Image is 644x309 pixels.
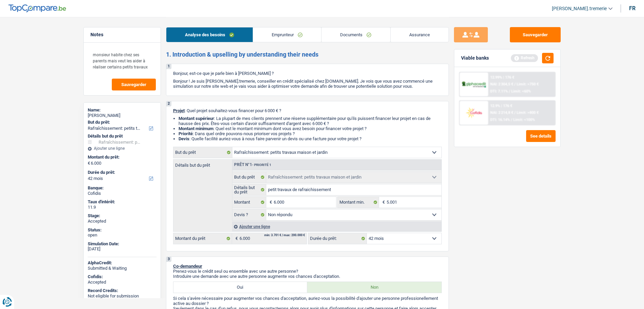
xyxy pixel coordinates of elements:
div: Accepted [88,219,157,224]
div: Viable banks [461,55,489,61]
span: Co-demandeur [173,264,202,269]
p: Introduire une demande avec une autre personne augmente vos chances d'acceptation. [173,274,442,279]
div: [PERSON_NAME] [88,113,157,118]
span: [PERSON_NAME].tremerie [552,6,607,12]
li: : Quelle facilité auriez-vous à nous faire parvenir un devis ou une facture pour votre projet ? [179,136,442,141]
label: Durée du prêt: [88,170,155,175]
div: AlphaCredit: [88,260,157,266]
span: DTI: 7.11% [490,89,508,94]
li: : Quel est le montant minimum dont vous avez besoin pour financer votre projet ? [179,126,442,131]
span: Limit: >750 € [517,82,539,86]
span: € [88,161,90,166]
div: Taux d'intérêt: [88,199,157,205]
span: Limit: <100% [513,118,535,122]
div: Banque: [88,185,157,191]
span: NAI: 2 304,5 € [490,82,513,86]
span: Sauvegarder [121,82,146,87]
div: Cofidis: [88,274,157,280]
span: DTI: 16.14% [490,118,510,122]
div: min: 3.701 € / max: 200.000 € [264,234,305,237]
div: Simulation Date: [88,241,157,247]
li: : Dans quel ordre pouvons-nous prioriser vos projets ? [179,131,442,136]
span: Devis [179,136,189,141]
label: Montant min. [338,197,379,208]
span: NAI: 2 214,8 € [490,110,513,115]
div: Prêt n°1 [232,163,273,167]
h5: Notes [90,32,154,38]
button: See details [526,130,556,142]
div: Status: [88,227,157,233]
label: Devis ? [232,209,267,220]
p: Bonjour ! Je suis [PERSON_NAME].tremerie, conseiller en crédit spécialisé chez [DOMAIN_NAME]. Je ... [173,79,442,89]
span: / [509,89,510,94]
div: Refresh [511,54,538,62]
div: Ajouter une ligne [88,146,157,151]
p: : Quel projet souhaitez-vous financer pour 6 000 € ? [173,108,442,113]
strong: Montant minimum [179,126,213,131]
h2: 1. Introduction & upselling by understanding their needs [166,51,449,58]
li: : La plupart de mes clients prennent une réserve supplémentaire pour qu'ils puissent financer leu... [179,116,442,126]
span: / [514,82,516,86]
span: - Priorité 1 [252,163,271,167]
label: But du prêt: [88,120,155,125]
label: But du prêt [232,172,267,183]
label: Durée du prêt: [308,233,367,244]
div: 12.9% | 176 € [490,104,512,108]
div: Cofidis [88,191,157,196]
span: Limit: >800 € [517,110,539,115]
strong: Priorité [179,131,193,136]
p: Prenez-vous le crédit seul ou ensemble avec une autre personne? [173,269,442,274]
div: fr [629,5,636,12]
span: € [266,197,274,208]
div: Ajouter une ligne [232,222,441,231]
p: Si cela s'avère nécessaire pour augmenter vos chances d'acceptation, auriez-vous la possibilité d... [173,296,442,306]
span: Projet [173,108,185,113]
div: Record Credits: [88,288,157,293]
label: Montant du prêt [173,233,232,244]
div: Stage: [88,213,157,219]
strong: Montant supérieur [179,116,214,121]
img: AlphaCredit [461,81,486,88]
label: Montant du prêt: [88,154,155,160]
p: Bonjour, est-ce que je parle bien à [PERSON_NAME] ? [173,71,442,76]
span: € [232,233,240,244]
div: Submitted & Waiting [88,266,157,271]
a: Documents [321,27,390,42]
span: € [379,197,387,208]
label: But du prêt [173,147,232,158]
label: Détails but du prêt [173,160,232,167]
a: Assurance [391,27,449,42]
div: 3 [166,257,171,262]
label: Non [307,282,441,293]
a: [PERSON_NAME].tremerie [546,3,612,14]
img: Cofidis [461,106,486,119]
div: Not eligible for submission [88,293,157,299]
span: / [514,110,516,115]
span: / [511,118,512,122]
span: Limit: <60% [511,89,531,94]
label: Oui [173,282,308,293]
a: Emprunteur [253,27,321,42]
div: 1 [166,64,171,69]
div: [DATE] [88,246,157,252]
label: Détails but du prêt [232,184,267,195]
a: Analyse des besoins [166,27,253,42]
label: Montant [232,197,267,208]
button: Sauvegarder [112,79,156,90]
div: 2 [166,101,171,106]
div: 12.99% | 176 € [490,75,514,80]
button: Sauvegarder [510,27,561,42]
div: Accepted [88,280,157,285]
div: Name: [88,107,157,113]
div: Détails but du prêt [88,133,157,139]
div: 11.9 [88,205,157,210]
img: TopCompare Logo [8,4,66,13]
div: open [88,232,157,238]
